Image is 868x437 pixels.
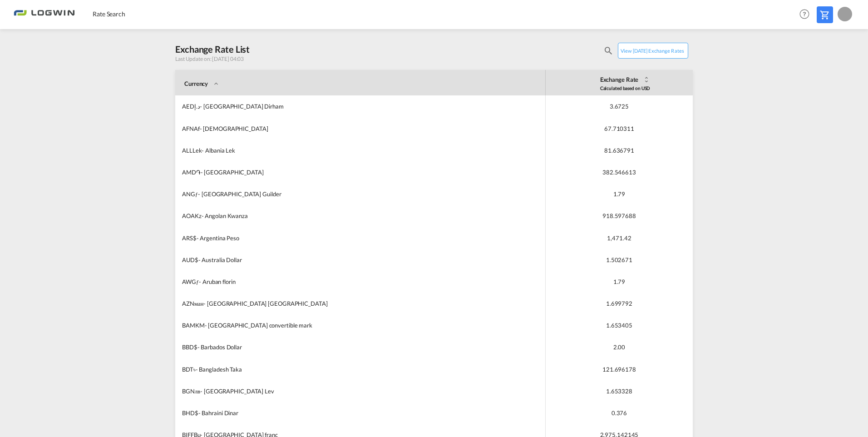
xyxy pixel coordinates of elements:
span: AWG - Aruban florin [182,278,236,285]
span: $ [195,409,198,417]
div: Last Update on: [DATE] 04:03 [175,55,250,63]
span: BGN - [GEOGRAPHIC_DATA] Lev [182,387,274,395]
span: BHD - Bahraini Dinar [182,409,238,417]
span: ƒ [196,278,199,285]
td: 918.597688 [545,205,693,227]
td: 1.79 [545,271,693,293]
th: Currency: activate to sort column descending [175,70,545,96]
td: 3.6725 [545,95,693,117]
span: Kz [195,212,202,219]
span: AFN - [DEMOGRAPHIC_DATA] [182,125,268,132]
span: KM [195,322,205,329]
span: Currency [184,78,545,88]
span: AUD - Australia Dollar [182,256,242,263]
td: 1.79 [545,183,693,205]
td: 81.636791 [545,139,693,161]
td: 2.00 [545,336,693,358]
div: icon-magnify [603,45,613,55]
div: Help [797,6,817,23]
span: ALL - Albania Lek [182,147,235,154]
span: Lek [192,147,202,154]
span: د.إ [194,103,200,110]
span: AMD - [GEOGRAPHIC_DATA] [182,169,264,176]
span: Rate Search [93,10,125,18]
span: ман [194,300,204,307]
span: BAM - [GEOGRAPHIC_DATA] convertible mark [182,322,312,329]
span: Af [194,125,200,132]
td: 1.699792 [545,293,693,314]
button: View [DATE] exchange rates [618,43,688,59]
span: AZN - [GEOGRAPHIC_DATA] [GEOGRAPHIC_DATA] [182,300,328,307]
span: AED - [GEOGRAPHIC_DATA] Dirham [182,103,284,110]
span: Calculated based on USD [600,85,651,91]
span: $ [193,234,197,242]
td: 382.546613 [545,161,693,183]
span: ANG - [GEOGRAPHIC_DATA] Guilder [182,190,281,198]
th: Exchange Rate Calculated based on USD: activate to sort column ascending [545,70,693,96]
td: 67.710311 [545,118,693,139]
td: 0.376 [545,402,693,424]
span: ARS - Argentina Peso [182,234,239,242]
span: ৳ [193,366,196,373]
span: BBD - Barbados Dollar [182,343,242,351]
span: Exchange Rate [568,74,682,84]
span: Help [797,6,812,22]
td: 121.696178 [545,358,693,380]
span: BDT - Bangladesh Taka [182,366,242,373]
span: $ [195,256,198,263]
td: 1.653328 [545,380,693,402]
img: bc73a0e0d8c111efacd525e4c8ad7d32.png [14,4,75,25]
span: $ [194,343,197,351]
td: 1.502671 [545,249,693,271]
div: Exchange Rate List [175,43,250,55]
td: 1.653405 [545,314,693,336]
span: ֏ [196,169,201,176]
span: AOA - Angolan Kwanza [182,212,248,219]
span: ƒ [195,190,198,198]
td: 1,471.42 [545,227,693,249]
span: лв [195,387,200,395]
